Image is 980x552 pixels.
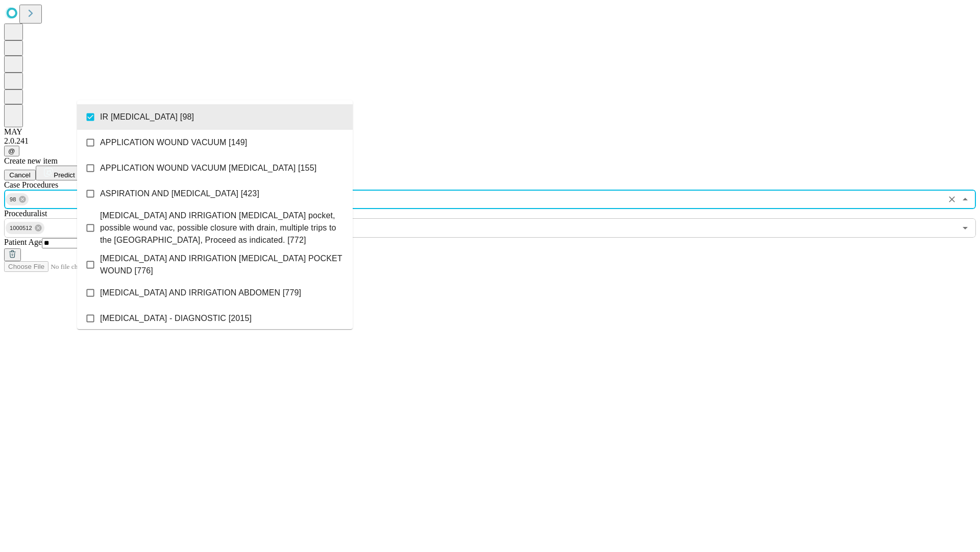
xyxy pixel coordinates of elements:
[958,192,972,206] button: Close
[4,209,47,218] span: Proceduralist
[9,171,31,179] span: Cancel
[6,194,20,205] span: 98
[4,127,976,136] div: MAY
[8,147,15,155] span: @
[100,188,259,200] span: ASPIRATION AND [MEDICAL_DATA] [423]
[4,170,36,180] button: Cancel
[4,146,19,156] button: @
[100,312,252,325] span: [MEDICAL_DATA] - DIAGNOSTIC [2015]
[4,136,976,146] div: 2.0.241
[100,111,194,123] span: IR [MEDICAL_DATA] [98]
[6,222,44,234] div: 1000512
[100,210,345,246] span: [MEDICAL_DATA] AND IRRIGATION [MEDICAL_DATA] pocket, possible wound vac, possible closure with dr...
[4,156,58,165] span: Create new item
[54,171,75,179] span: Predict
[36,166,83,180] button: Predict
[100,287,301,299] span: [MEDICAL_DATA] AND IRRIGATION ABDOMEN [779]
[4,180,58,189] span: Scheduled Procedure
[100,162,316,174] span: APPLICATION WOUND VACUUM [MEDICAL_DATA] [155]
[100,136,247,149] span: APPLICATION WOUND VACUUM [149]
[958,221,972,235] button: Open
[6,222,36,234] span: 1000512
[945,192,959,206] button: Clear
[4,238,42,246] span: Patient Age
[6,193,29,205] div: 98
[100,252,345,277] span: [MEDICAL_DATA] AND IRRIGATION [MEDICAL_DATA] POCKET WOUND [776]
